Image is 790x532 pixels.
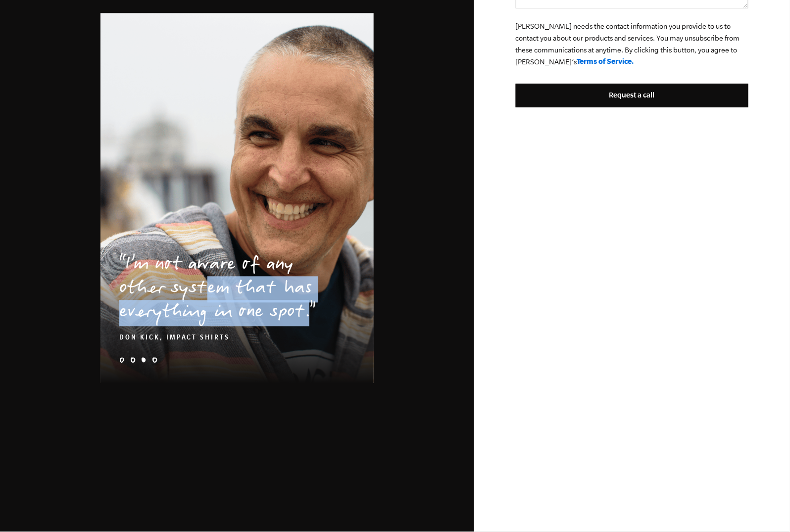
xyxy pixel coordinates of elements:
a: Terms of Service. [577,57,635,66]
p: [PERSON_NAME] needs the contact information you provide to us to contact you about our products a... [516,20,748,68]
p: I’m not aware of any other system that has everything in one spot. [119,254,325,326]
input: Request a call [516,84,748,107]
div: Widget chat [741,484,790,532]
cite: DON KICK, IMPACT SHIRTS [119,335,230,343]
iframe: Chat Widget [741,484,790,532]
